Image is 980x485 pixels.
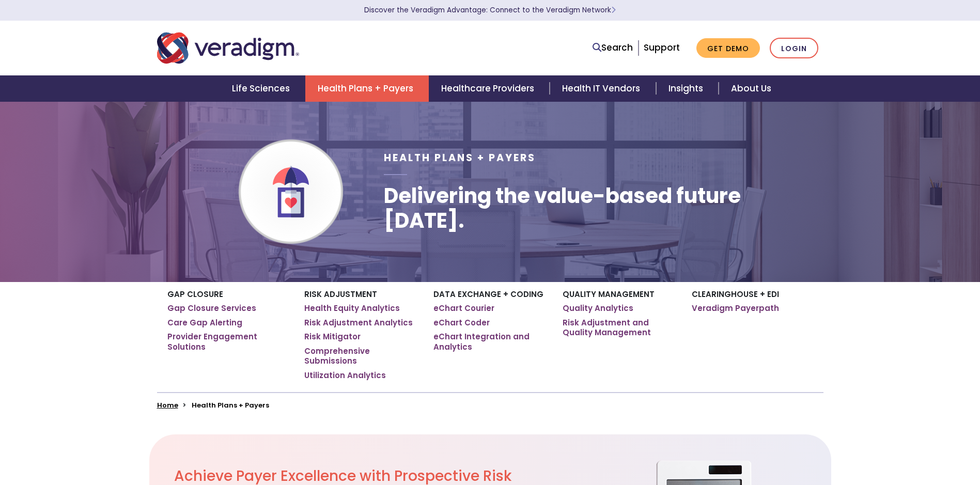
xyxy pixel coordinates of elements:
[611,5,616,15] span: Learn More
[656,75,719,102] a: Insights
[433,332,547,352] a: eChart Integration and Analytics
[550,75,656,102] a: Health IT Vendors
[157,31,299,65] img: Veradigm logo
[220,75,305,102] a: Life Sciences
[719,75,784,102] a: About Us
[167,332,289,352] a: Provider Engagement Solutions
[433,318,490,328] a: eChart Coder
[305,75,429,102] a: Health Plans + Payers
[167,318,242,328] a: Care Gap Alerting
[429,75,550,102] a: Healthcare Providers
[157,400,178,410] a: Home
[384,151,536,165] span: Health Plans + Payers
[304,332,361,342] a: Risk Mitigator
[644,41,680,54] a: Support
[433,303,494,314] a: eChart Courier
[304,346,418,366] a: Comprehensive Submissions
[384,183,823,233] h1: Delivering the value-based future [DATE].
[167,303,256,314] a: Gap Closure Services
[696,38,760,58] a: Get Demo
[563,303,633,314] a: Quality Analytics
[304,303,400,314] a: Health Equity Analytics
[304,370,386,381] a: Utilization Analytics
[593,41,633,55] a: Search
[563,318,676,338] a: Risk Adjustment and Quality Management
[364,5,616,15] a: Discover the Veradigm Advantage: Connect to the Veradigm NetworkLearn More
[692,303,779,314] a: Veradigm Payerpath
[770,38,818,59] a: Login
[304,318,413,328] a: Risk Adjustment Analytics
